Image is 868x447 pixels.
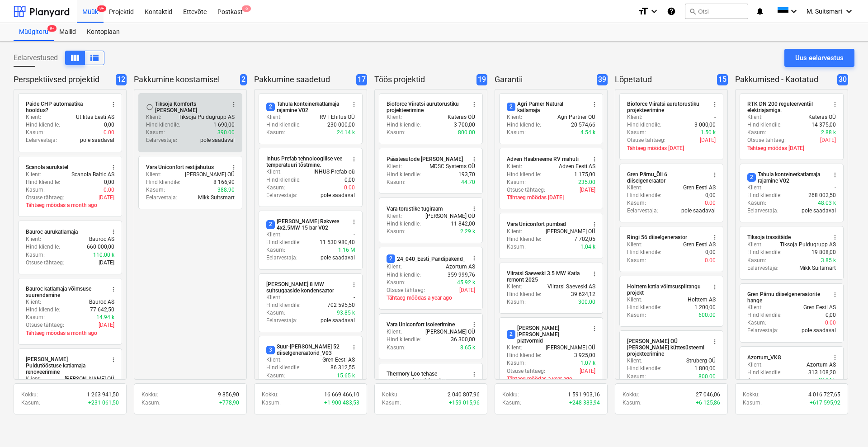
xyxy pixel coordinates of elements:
[266,168,282,176] p: Klient :
[26,194,64,202] p: Otsuse tähtaeg :
[507,121,541,129] p: Hind kliendile :
[507,291,541,298] p: Hind kliendile :
[254,74,353,85] p: Pakkumine saadetud
[460,228,475,235] p: 2.29 k
[14,51,104,65] div: Eelarvestused
[387,287,425,294] p: Otsuse tähtaeg :
[507,228,522,235] p: Klient :
[507,163,522,170] p: Klient :
[76,113,114,121] p: Utilitas Eesti AS
[694,121,716,129] p: 3 000,00
[81,23,125,41] a: Kontoplaan
[90,306,114,314] p: 77 642,50
[627,129,646,136] p: Kasum :
[627,311,646,319] p: Kasum :
[387,279,406,287] p: Kasum :
[213,121,235,129] p: 1 690,00
[818,199,836,207] p: 48.03 k
[71,171,114,179] p: Scanola Baltic AS
[350,218,358,226] span: more_vert
[591,270,598,278] span: more_vert
[747,136,786,144] p: Otsuse tähtaeg :
[387,228,406,235] p: Kasum :
[627,192,661,199] p: Hind kliendile :
[54,23,81,41] div: Mallid
[26,306,60,314] p: Hind kliendile :
[471,254,478,262] span: more_vert
[747,264,778,272] p: Eelarvestaja :
[320,113,355,121] p: RVT Ehitus OÜ
[87,243,114,251] p: 660 000,00
[627,241,642,249] p: Klient :
[802,207,836,215] p: pole saadaval
[185,171,235,179] p: [PERSON_NAME] OÜ
[747,199,766,207] p: Kasum :
[26,235,41,243] p: Klient :
[387,321,455,328] div: Vara Uniconfort isoleerimine
[547,283,595,291] p: Viiratsi Saeveski AS
[711,171,718,179] span: more_vert
[448,113,475,121] p: Kateras OÜ
[313,168,355,176] p: INHUS Prefab oü
[825,319,836,327] p: 0.00
[591,101,598,108] span: more_vert
[26,101,104,113] div: Paide CHP automaatika hooldus?
[808,113,836,121] p: Kateras OÜ
[574,171,595,179] p: 1 175,00
[104,186,114,194] p: 0.00
[387,254,395,263] span: 2
[387,163,402,170] p: Klient :
[134,74,236,85] p: Pakkumine koostamisel
[507,155,579,163] div: Adven Haabneeme RV mahuti
[705,192,716,199] p: 0,00
[448,271,475,279] p: 359 999,76
[387,294,475,302] p: Tähtaeg möödas a year ago
[627,249,661,256] p: Hind kliendile :
[387,113,402,121] p: Klient :
[571,121,595,129] p: 20 574,66
[591,155,598,163] span: more_vert
[747,249,782,256] p: Hind kliendile :
[711,283,718,291] span: more_vert
[338,246,355,254] p: 1.16 M
[110,164,117,171] span: more_vert
[597,74,608,85] span: 39
[350,101,358,108] span: more_vert
[146,186,165,194] p: Kasum :
[266,231,282,239] p: Klient :
[578,179,595,186] p: 235.00
[14,23,54,41] div: Müügitoru
[321,317,355,325] p: pole saadaval
[266,294,282,301] p: Klient :
[701,129,716,136] p: 1.50 k
[795,52,844,64] div: Uus eelarvestus
[146,121,180,129] p: Hind kliendile :
[638,6,649,17] i: format_size
[698,311,716,319] p: 600.00
[747,101,826,113] div: RTK DN 200 reguleerventiil elektriajamiga.
[344,176,355,184] p: 0,00
[649,6,660,17] i: keyboard_arrow_down
[459,287,475,294] p: [DATE]
[831,234,839,241] span: more_vert
[146,171,161,179] p: Klient :
[747,241,763,249] p: Klient :
[425,212,475,220] p: [PERSON_NAME] OÜ
[446,263,475,271] p: Azortum AS
[266,309,285,317] p: Kasum :
[146,179,180,186] p: Hind kliendile :
[683,184,716,192] p: Gren Eesti AS
[627,136,665,144] p: Otsuse tähtaeg :
[681,207,716,215] p: pole saadaval
[747,145,836,152] p: Tähtaeg möödas [DATE]
[747,171,826,184] div: Tahula konteinerkatlamaja rajamine V02
[471,321,478,328] span: more_vert
[266,254,297,262] p: Eelarvestaja :
[80,136,114,144] p: pole saadaval
[627,283,706,296] div: Holttem katla võimsuspiirangu projekt
[507,298,526,306] p: Kasum :
[89,298,114,306] p: Bauroc AS
[580,129,595,136] p: 4.54 k
[451,220,475,228] p: 11 842,00
[116,74,127,85] span: 12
